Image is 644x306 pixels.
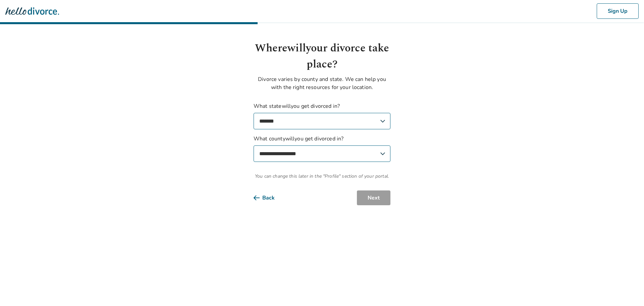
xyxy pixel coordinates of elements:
button: Next [357,190,390,205]
button: Sign Up [597,3,639,19]
span: You can change this later in the "Profile" section of your portal. [254,173,390,180]
select: What countywillyou get divorced in? [254,145,390,162]
label: What county will you get divorced in? [254,135,390,162]
h1: Where will your divorce take place? [254,40,390,73]
select: What statewillyou get divorced in? [254,113,390,129]
button: Back [254,190,285,205]
iframe: Chat Widget [610,274,644,306]
img: Hello Divorce Logo [5,4,59,18]
label: What state will you get divorced in? [254,102,390,129]
p: Divorce varies by county and state. We can help you with the right resources for your location. [254,75,390,91]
